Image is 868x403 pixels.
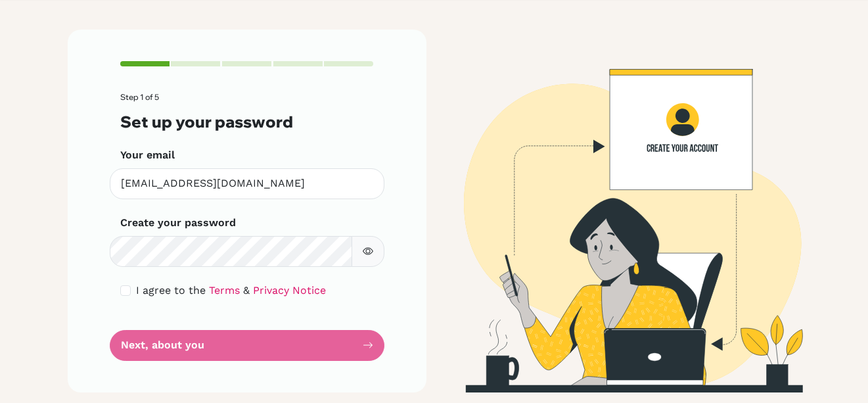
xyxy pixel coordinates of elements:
span: & [243,284,250,296]
input: Insert your email* [110,168,384,199]
a: Privacy Notice [253,284,326,296]
label: Create your password [120,215,236,231]
h3: Set up your password [120,112,374,131]
span: Step 1 of 5 [120,92,159,102]
span: I agree to the [136,284,206,296]
label: Your email [120,147,175,163]
a: Terms [209,284,240,296]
